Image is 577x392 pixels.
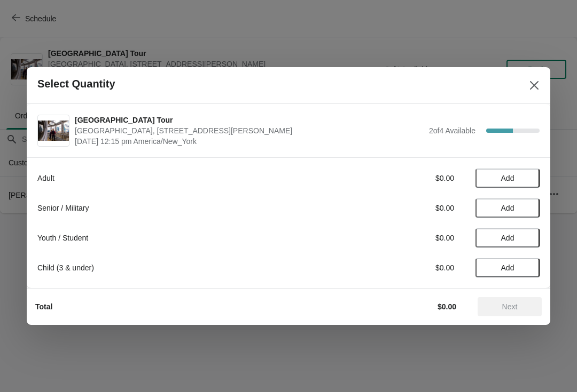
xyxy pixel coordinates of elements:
[35,302,52,311] strong: Total
[37,173,334,183] div: Adult
[429,126,475,135] span: 2 of 4 Available
[355,262,454,273] div: $0.00
[355,173,454,183] div: $0.00
[501,234,514,242] span: Add
[75,136,424,147] span: [DATE] 12:15 pm America/New_York
[37,233,334,243] div: Youth / Student
[75,115,424,125] span: [GEOGRAPHIC_DATA] Tour
[501,263,514,272] span: Add
[438,302,456,311] strong: $0.00
[475,228,540,247] button: Add
[37,262,334,273] div: Child (3 & under)
[501,204,514,212] span: Add
[475,198,540,218] button: Add
[501,174,514,182] span: Add
[355,203,454,213] div: $0.00
[37,203,334,213] div: Senior / Military
[475,258,540,277] button: Add
[525,76,544,95] button: Close
[38,121,69,141] img: City Hall Tower Tour | City Hall Visitor Center, 1400 John F Kennedy Boulevard Suite 121, Philade...
[475,169,540,188] button: Add
[355,233,454,243] div: $0.00
[75,125,424,136] span: [GEOGRAPHIC_DATA], [STREET_ADDRESS][PERSON_NAME]
[37,78,115,90] h2: Select Quantity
